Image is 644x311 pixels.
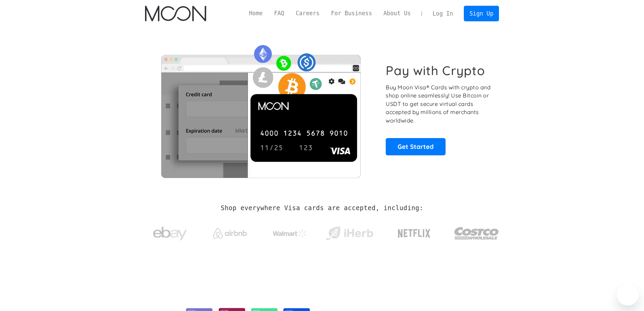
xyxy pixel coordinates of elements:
a: About Us [378,9,416,18]
img: Airbnb [213,228,247,239]
img: Moon Cards let you spend your crypto anywhere Visa is accepted. [145,40,377,178]
a: home [145,6,206,21]
a: Log In [427,6,459,21]
a: Walmart [264,223,315,241]
a: Get Started [386,138,446,155]
a: For Business [325,9,378,18]
a: Costco [454,214,499,249]
a: Sign Up [464,6,499,21]
img: Costco [454,221,499,246]
a: iHerb [324,218,375,246]
h2: Shop everywhere Visa cards are accepted, including: [221,204,423,212]
img: Walmart [273,229,307,238]
a: Airbnb [205,221,255,242]
iframe: Button to launch messaging window [617,284,639,306]
a: Netflix [384,218,445,245]
a: FAQ [268,9,290,18]
img: Moon Logo [145,6,206,21]
img: Netflix [397,225,431,242]
a: Careers [290,9,325,18]
a: Home [243,9,268,18]
a: ebay [145,216,195,248]
img: iHerb [324,225,375,242]
img: ebay [153,223,187,244]
p: Buy Moon Visa® Cards with crypto and shop online seamlessly! Use Bitcoin or USDT to get secure vi... [386,83,492,125]
h1: Pay with Crypto [386,63,485,78]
